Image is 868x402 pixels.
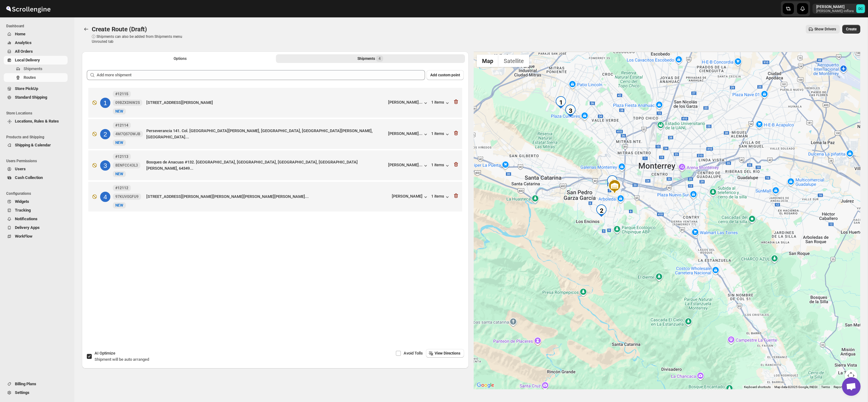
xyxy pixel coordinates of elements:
span: 09BZXDNW2S [115,100,140,105]
button: Home [4,30,68,38]
button: 1 items [431,100,450,106]
span: Shipments [24,66,42,71]
span: AI Optimize [95,351,115,355]
div: 1 items [431,194,450,200]
span: Products and Shipping [6,135,70,140]
button: Locations, Rules & Rates [4,117,68,126]
div: Open chat [842,377,861,396]
button: Keyboard shortcuts [744,385,771,389]
button: Analytics [4,38,68,47]
div: [PERSON_NAME]... [388,131,423,136]
p: [PERSON_NAME] [816,4,854,9]
button: Users [4,165,68,173]
button: Widgets [4,197,68,206]
input: Add more shipment [97,70,425,80]
b: #12112 [115,186,128,190]
a: Terms (opens in new tab) [821,385,830,389]
div: 1 [100,98,110,108]
button: Tracking [4,206,68,215]
span: Routes [24,75,36,80]
button: 1 items [431,131,450,137]
b: #12113 [115,154,128,159]
div: 1 [555,96,567,109]
button: Routes [4,73,68,82]
img: Google [475,381,496,389]
div: Bosques de Anacuas #132. [GEOGRAPHIC_DATA], [GEOGRAPHIC_DATA], [GEOGRAPHIC_DATA], [GEOGRAPHIC_DAT... [146,159,386,172]
span: Analytics [15,40,32,45]
span: Local Delivery [15,58,40,62]
div: 4 [100,192,110,202]
span: Users Permissions [6,159,70,163]
div: [STREET_ADDRESS][PERSON_NAME][PERSON_NAME][PERSON_NAME][PERSON_NAME]... [146,194,389,200]
div: 4 [606,175,618,188]
div: 2 [100,129,110,139]
span: 4M7QS7OWJB [115,132,140,136]
span: View Directions [435,351,460,356]
span: Delivery Apps [15,225,40,230]
button: Map camera controls [845,369,857,382]
button: Create [842,25,860,33]
div: Shipments [357,56,383,62]
button: Billing Plans [4,380,68,388]
button: View Directions [426,349,464,358]
span: Notifications [15,217,38,221]
span: Dashboard [6,24,70,29]
span: NEW [115,109,123,114]
div: [STREET_ADDRESS][PERSON_NAME] [146,100,386,106]
a: Report a map error [834,385,858,389]
button: Delivery Apps [4,223,68,232]
button: Show satellite imagery [498,55,529,67]
button: [PERSON_NAME]... [388,100,429,106]
span: NEW [115,172,123,176]
button: User menu [813,4,866,14]
span: All Orders [15,49,33,54]
button: [PERSON_NAME]... [388,163,429,169]
span: Create Route (Draft) [92,25,147,33]
div: [PERSON_NAME]... [388,163,423,167]
text: DC [858,7,863,11]
div: 2 [595,204,608,217]
span: Widgets [15,199,29,204]
span: Users [15,167,26,171]
img: ScrollEngine [5,1,51,16]
span: NEW [115,203,123,208]
button: Settings [4,388,68,397]
span: WorkFlow [15,234,33,239]
a: Open this area in Google Maps (opens a new window) [475,381,496,389]
span: DAVID CORONADO [856,4,865,13]
button: [PERSON_NAME] [392,194,429,200]
button: [PERSON_NAME]... [388,131,429,137]
button: WorkFlow [4,232,68,241]
span: Locations, Rules & Rates [15,119,59,123]
div: Perseverancia 141. Col. [GEOGRAPHIC_DATA][PERSON_NAME], [GEOGRAPHIC_DATA], [GEOGRAPHIC_DATA][PERS... [146,128,386,140]
div: 3 [564,105,577,117]
button: Notifications [4,215,68,223]
span: Settings [15,390,29,395]
button: Selected Shipments [276,54,465,63]
span: Store Locations [6,111,70,116]
button: All Route Options [86,54,275,63]
button: Show Drivers [806,25,840,33]
button: Cash Collection [4,173,68,182]
b: #12115 [115,92,128,96]
span: Configurations [6,191,70,196]
button: Shipments [4,65,68,73]
button: All Orders [4,47,68,56]
span: Show Drivers [814,27,836,32]
span: Add custom point [430,73,460,78]
button: Shipping & Calendar [4,141,68,150]
span: Options [174,56,187,61]
span: Billing Plans [15,382,36,386]
span: Shipping & Calendar [15,143,51,147]
span: Shipment will be auto arranged [95,357,149,362]
span: Standard Shipping [15,95,47,100]
div: 3 [100,160,110,171]
button: 1 items [431,163,450,169]
div: Selected Shipments [82,65,469,322]
b: #12114 [115,123,128,127]
p: [PERSON_NAME]-inflora [816,9,854,13]
p: ⓘ Shipments can also be added from Shipments menu Unrouted tab [92,34,189,44]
